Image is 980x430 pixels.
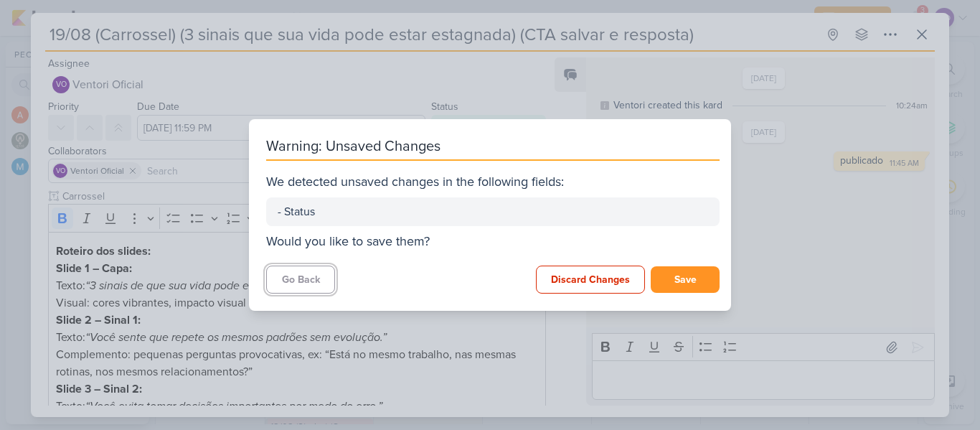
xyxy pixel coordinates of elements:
div: Warning: Unsaved Changes [266,136,720,161]
div: - Status [278,203,708,220]
div: We detected unsaved changes in the following fields: [266,172,720,192]
div: Would you like to save them? [266,232,720,251]
button: Save [651,266,720,293]
button: Discard Changes [536,266,645,294]
button: Go Back [266,266,335,294]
